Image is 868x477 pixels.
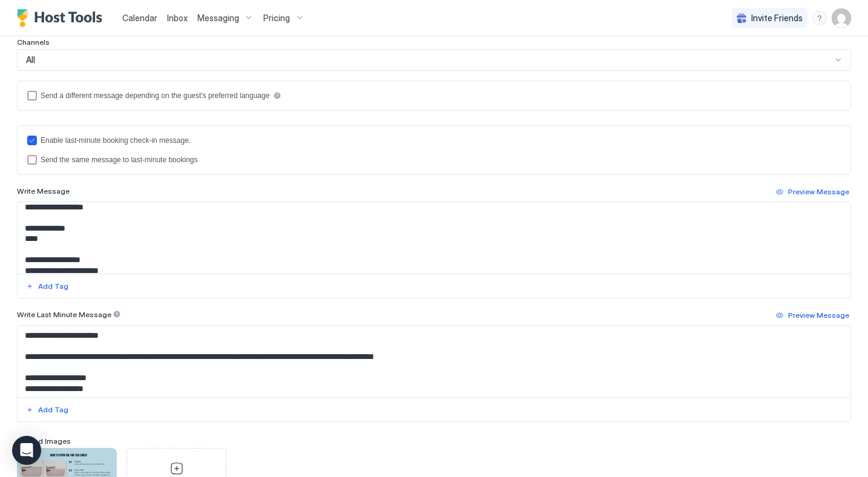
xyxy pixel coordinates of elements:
span: Upload Images [17,436,71,446]
div: Send a different message depending on the guest's preferred language [41,91,269,100]
a: Host Tools Logo [17,9,108,27]
button: Add Tag [24,279,70,294]
div: menu [812,11,827,25]
span: Write Last Minute Message [17,310,111,319]
span: Pricing [263,13,290,24]
span: All [26,54,35,65]
div: Preview Message [788,186,849,197]
div: Open Intercom Messenger [12,436,41,465]
span: Channels [17,38,50,47]
button: Preview Message [774,308,851,323]
div: Add Tag [38,281,68,292]
div: Send the same message to last-minute bookings [41,156,197,164]
span: Write Message [17,186,70,196]
textarea: Input Field [18,326,850,397]
a: Inbox [167,12,188,24]
div: Preview Message [788,310,849,321]
span: Inbox [167,13,188,23]
div: lastMinuteMessageEnabled [27,136,841,145]
div: Enable last-minute booking check-in message. [41,136,191,145]
div: lastMinuteMessageIsTheSame [27,155,841,165]
textarea: Input Field [18,202,850,274]
button: Preview Message [774,185,851,199]
button: Add Tag [24,403,70,417]
span: Calendar [122,13,157,23]
div: Add Tag [38,404,68,415]
a: Calendar [122,12,157,24]
span: Invite Friends [751,13,803,24]
div: languagesEnabled [27,91,841,100]
span: Messaging [197,13,239,24]
div: User profile [832,8,851,28]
